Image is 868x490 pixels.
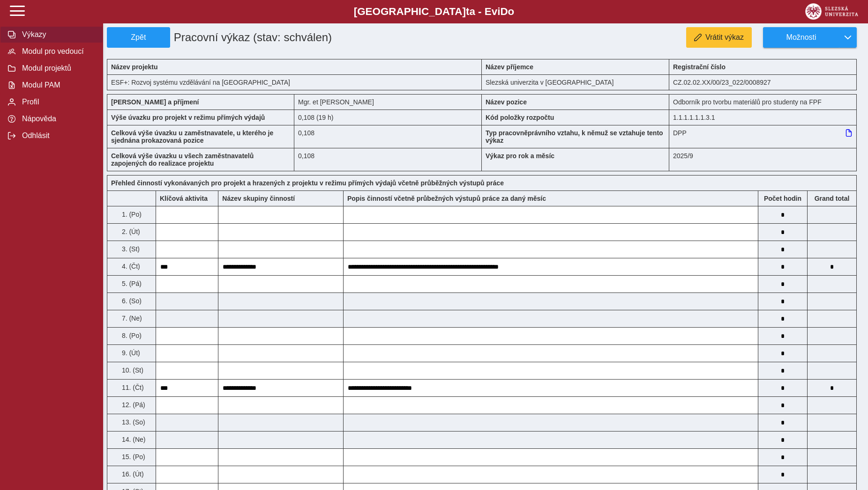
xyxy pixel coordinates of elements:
span: Nápověda [19,115,95,123]
span: 8. (Po) [120,332,142,339]
span: 14. (Ne) [120,436,146,443]
span: 6. (So) [120,297,142,305]
b: Počet hodin [758,195,807,202]
b: [PERSON_NAME] a příjmení [111,98,199,106]
span: 4. (Čt) [120,263,140,270]
span: Odhlásit [19,132,95,140]
span: D [500,6,508,17]
div: Odborník pro tvorbu materiálů pro studenty na FPF [669,94,857,110]
span: 1. (Po) [120,211,142,218]
span: t [466,6,469,17]
span: Modul pro vedoucí [19,47,95,56]
span: 16. (Út) [120,470,144,478]
span: o [508,6,515,17]
b: Název příjemce [486,63,533,71]
b: Výkaz pro rok a měsíc [486,152,554,160]
div: Mgr. et [PERSON_NAME] [294,94,482,110]
span: 12. (Pá) [120,401,145,409]
b: Klíčová aktivita [160,195,208,202]
b: [GEOGRAPHIC_DATA] a - Evi [28,6,840,18]
span: 2. (Út) [120,228,140,235]
b: Název projektu [111,63,158,71]
div: 0,108 [294,125,482,148]
span: 3. (St) [120,245,140,253]
button: Možnosti [763,27,839,48]
div: CZ.02.02.XX/00/23_022/0008927 [669,74,857,90]
div: DPP [669,125,857,148]
b: Název pozice [486,98,527,106]
b: Celková výše úvazku u zaměstnavatele, u kterého je sjednána prokazovaná pozice [111,129,273,144]
span: Vrátit výkaz [705,33,744,42]
span: Modul PAM [19,81,95,89]
b: Přehled činností vykonávaných pro projekt a hrazených z projektu v režimu přímých výdajů včetně p... [111,179,504,187]
span: Modul projektů [19,64,95,73]
div: 0,864 h / den. 4,32 h / týden. [294,110,482,125]
span: Výkazy [19,30,95,39]
h1: Pracovní výkaz (stav: schválen) [170,27,423,48]
b: Typ pracovněprávního vztahu, k němuž se vztahuje tento výkaz [486,129,663,144]
b: Kód položky rozpočtu [486,114,554,121]
b: Popis činností včetně průbežných výstupů práce za daný měsíc [347,195,546,202]
b: Suma za den přes všechny výkazy [808,195,856,202]
div: 0,108 [294,148,482,171]
div: Slezská univerzita v [GEOGRAPHIC_DATA] [482,74,669,90]
span: 13. (So) [120,418,145,426]
span: 5. (Pá) [120,280,142,287]
img: logo_web_su.png [805,3,858,20]
b: Výše úvazku pro projekt v režimu přímých výdajů [111,114,265,121]
div: 2025/9 [669,148,857,171]
span: Profil [19,98,95,106]
span: 10. (St) [120,366,143,374]
span: Zpět [111,33,166,42]
button: Zpět [107,27,170,48]
span: 15. (Po) [120,453,145,461]
b: Celková výše úvazku u všech zaměstnavatelů zapojených do realizace projektu [111,152,254,167]
span: 11. (Čt) [120,384,144,391]
span: 9. (Út) [120,349,140,357]
b: Registrační číslo [673,63,726,71]
div: ESF+: Rozvoj systému vzdělávání na [GEOGRAPHIC_DATA] [107,74,482,90]
span: Možnosti [771,33,831,42]
button: Vrátit výkaz [686,27,752,48]
span: 7. (Ne) [120,314,142,322]
div: 1.1.1.1.1.1.3.1 [669,110,857,125]
b: Název skupiny činností [222,195,295,202]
